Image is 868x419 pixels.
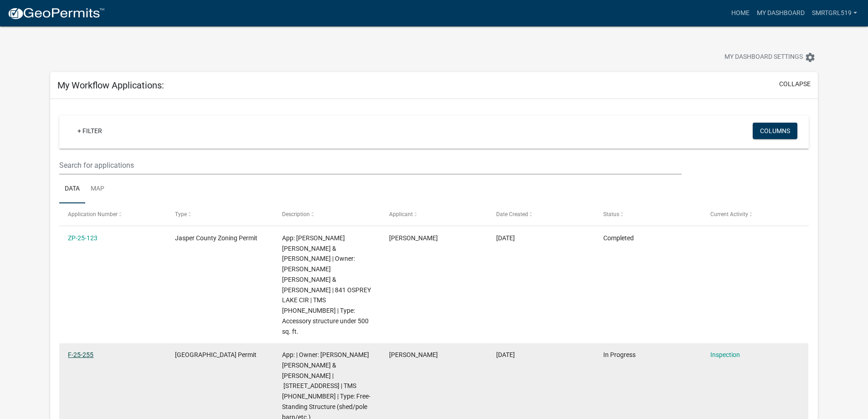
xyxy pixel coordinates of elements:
[380,203,488,225] datatable-header-cell: Applicant
[805,52,816,63] i: settings
[68,234,98,242] a: ZP-25-123
[710,211,748,217] span: Current Activity
[282,211,310,217] span: Description
[710,351,740,358] a: Inspection
[753,123,797,139] button: Columns
[282,234,371,335] span: App: KASSEM ALI MICHAEL & STACI LYN | Owner: KASSEM ALI MICHAEL & STACI LYN | 841 OSPREY LAKE CIR...
[273,203,380,225] datatable-header-cell: Description
[603,211,619,217] span: Status
[496,234,515,242] span: 05/08/2025
[603,234,634,242] span: Completed
[701,203,808,225] datatable-header-cell: Current Activity
[175,351,257,358] span: Jasper County Building Permit
[389,234,438,242] span: Staci Kassem
[496,211,528,217] span: Date Created
[175,234,257,242] span: Jasper County Zoning Permit
[175,211,187,217] span: Type
[68,351,93,358] a: F-25-255
[488,203,595,225] datatable-header-cell: Date Created
[728,5,753,22] a: Home
[603,351,636,358] span: In Progress
[389,351,438,358] span: Staci Kassem
[166,203,273,225] datatable-header-cell: Type
[68,211,118,217] span: Application Number
[724,52,803,63] span: My Dashboard Settings
[59,156,681,175] input: Search for applications
[389,211,413,217] span: Applicant
[808,5,861,22] a: smrtgrl519
[59,203,166,225] datatable-header-cell: Application Number
[70,123,109,139] a: + Filter
[717,48,823,66] button: My Dashboard Settingssettings
[594,203,701,225] datatable-header-cell: Status
[753,5,808,22] a: My Dashboard
[59,175,85,204] a: Data
[496,351,515,358] span: 05/06/2025
[85,175,110,204] a: Map
[57,80,164,91] h5: My Workflow Applications:
[779,79,811,89] button: collapse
